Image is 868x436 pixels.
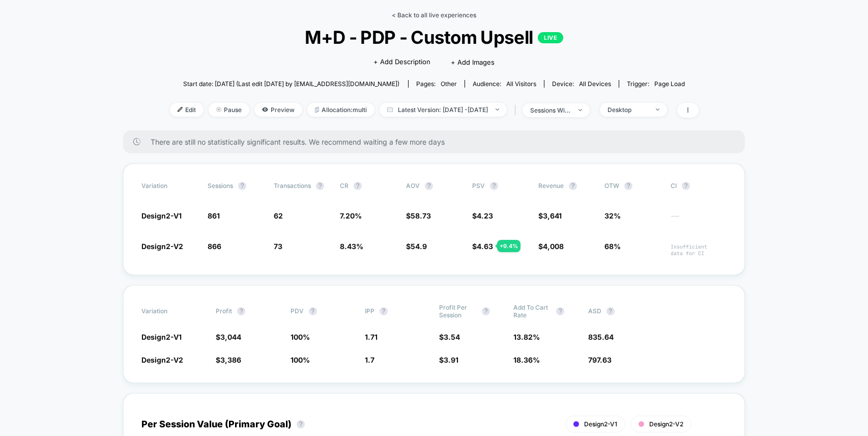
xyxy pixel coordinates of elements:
span: 835.64 [588,333,614,341]
span: Device: [544,80,619,88]
button: ? [490,182,498,190]
button: ? [606,307,615,315]
span: Profit Per Session [439,304,477,319]
img: end [656,108,659,111]
span: All Visitors [506,80,536,88]
button: ? [380,307,388,315]
img: edit [178,107,183,112]
span: CI [671,182,727,190]
span: 32% [604,211,621,220]
div: Desktop [607,106,648,114]
span: $ [406,211,431,220]
span: Revenue [538,182,564,189]
span: Variation [141,304,197,319]
div: + 9.4 % [497,240,520,252]
span: 18.36 % [513,356,540,364]
span: 73 [274,242,282,251]
button: ? [624,182,632,190]
span: $ [538,211,562,220]
span: $ [216,333,241,341]
span: 58.73 [411,211,431,220]
span: Design2-V2 [141,242,183,251]
span: $ [439,333,460,341]
div: Audience: [473,80,536,88]
span: ASD [588,307,601,315]
span: 3.91 [444,356,458,364]
div: Trigger: [627,80,685,88]
button: ? [237,307,245,315]
span: There are still no statistically significant results. We recommend waiting a few more days [151,138,725,146]
span: 3.54 [444,333,460,341]
span: $ [406,242,427,251]
span: AOV [406,182,420,189]
span: CR [340,182,349,189]
span: Pause [209,103,249,117]
img: rebalance [315,107,319,113]
span: + Add Description [373,57,430,67]
button: ? [556,307,564,315]
span: 62 [274,211,283,220]
span: Page Load [654,80,685,88]
span: PDV [291,307,304,315]
span: Preview [254,103,302,117]
img: calendar [387,107,393,112]
span: Design2-V1 [584,420,617,428]
span: PSV [472,182,485,189]
a: < Back to all live experiences [392,11,476,19]
span: $ [216,356,241,364]
span: Allocation: multi [307,103,374,117]
span: 100 % [291,356,310,364]
span: all devices [579,80,611,88]
img: end [578,109,582,111]
button: ? [316,182,324,190]
button: ? [309,307,317,315]
span: Start date: [DATE] (Last edit [DATE] by [EMAIL_ADDRESS][DOMAIN_NAME]) [183,80,399,88]
span: + Add Images [451,58,495,66]
span: 13.82 % [513,333,540,341]
button: ? [297,420,305,428]
button: ? [238,182,246,190]
span: Variation [141,182,197,190]
span: 861 [208,211,220,220]
span: $ [538,242,564,251]
img: end [496,108,499,111]
span: 8.43 % [340,242,363,251]
span: Design2-V1 [141,333,182,341]
button: ? [569,182,577,190]
span: 3,641 [543,211,562,220]
span: 4.23 [477,211,493,220]
button: ? [425,182,433,190]
span: Add To Cart Rate [513,304,551,319]
span: $ [472,242,493,251]
span: Transactions [274,182,311,189]
span: Latest Version: [DATE] - [DATE] [380,103,507,117]
div: Pages: [416,80,457,88]
span: 866 [208,242,221,251]
span: Design2-V2 [649,420,683,428]
button: ? [354,182,362,190]
span: $ [472,211,493,220]
span: OTW [604,182,660,190]
span: Profit [216,307,232,315]
span: other [441,80,457,88]
span: 1.71 [365,333,378,341]
span: Design2-V1 [141,211,182,220]
span: M+D - PDP - Custom Upsell [196,26,672,48]
span: --- [671,213,727,221]
span: 54.9 [411,242,427,251]
p: LIVE [538,32,563,43]
span: $ [439,356,458,364]
span: | [512,103,523,118]
span: IPP [365,307,374,315]
span: 4.63 [477,242,493,251]
span: 3,386 [220,356,241,364]
span: 4,008 [543,242,564,251]
span: Design2-V2 [141,356,183,364]
div: sessions with impression [530,106,571,114]
span: 1.7 [365,356,374,364]
span: 100 % [291,333,310,341]
span: 797.63 [588,356,612,364]
span: Edit [170,103,204,117]
button: ? [682,182,690,190]
span: Insufficient data for CI [671,243,727,257]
